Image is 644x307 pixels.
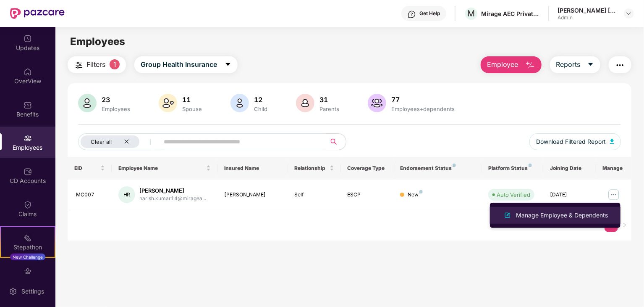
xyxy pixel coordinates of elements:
img: svg+xml;base64,PHN2ZyB4bWxucz0iaHR0cDovL3d3dy53My5vcmcvMjAwMC9zdmciIHhtbG5zOnhsaW5rPSJodHRwOi8vd3... [78,94,97,112]
img: svg+xml;base64,PHN2ZyB4bWxucz0iaHR0cDovL3d3dy53My5vcmcvMjAwMC9zdmciIHhtbG5zOnhsaW5rPSJodHRwOi8vd3... [296,94,314,112]
button: search [325,133,346,150]
button: Reportscaret-down [550,56,600,73]
img: svg+xml;base64,PHN2ZyB4bWxucz0iaHR0cDovL3d3dy53My5vcmcvMjAwMC9zdmciIHdpZHRoPSI4IiBoZWlnaHQ9IjgiIH... [419,190,423,193]
span: Group Health Insurance [141,59,217,70]
div: Employees+dependents [390,106,456,112]
div: MC007 [76,191,105,199]
div: Platform Status [488,165,537,172]
div: Settings [19,287,47,296]
div: [PERSON_NAME] [PERSON_NAME] [558,6,616,14]
img: svg+xml;base64,PHN2ZyBpZD0iQmVuZWZpdHMiIHhtbG5zPSJodHRwOi8vd3d3LnczLm9yZy8yMDAwL3N2ZyIgd2lkdGg9Ij... [24,101,32,109]
div: Stepathon [1,243,55,251]
span: EID [74,165,99,172]
div: [PERSON_NAME] [224,191,281,199]
img: svg+xml;base64,PHN2ZyB4bWxucz0iaHR0cDovL3d3dy53My5vcmcvMjAwMC9zdmciIHdpZHRoPSI4IiBoZWlnaHQ9IjgiIH... [529,164,532,167]
img: manageButton [607,188,620,201]
div: New [408,191,423,199]
div: Employees [100,106,132,112]
div: 12 [252,95,269,104]
span: caret-down [587,61,594,69]
img: svg+xml;base64,PHN2ZyB4bWxucz0iaHR0cDovL3d3dy53My5vcmcvMjAwMC9zdmciIHhtbG5zOnhsaW5rPSJodHRwOi8vd3... [368,94,386,112]
img: svg+xml;base64,PHN2ZyB4bWxucz0iaHR0cDovL3d3dy53My5vcmcvMjAwMC9zdmciIHdpZHRoPSIyNCIgaGVpZ2h0PSIyNC... [74,60,84,70]
span: Clear all [91,138,112,145]
button: Employee [481,56,542,73]
img: New Pazcare Logo [10,8,65,19]
th: Manage [596,157,631,180]
div: Get Help [419,10,440,17]
th: EID [68,157,112,180]
img: svg+xml;base64,PHN2ZyBpZD0iRHJvcGRvd24tMzJ4MzIiIHhtbG5zPSJodHRwOi8vd3d3LnczLm9yZy8yMDAwL3N2ZyIgd2... [626,10,632,17]
span: M [468,8,475,19]
th: Employee Name [112,157,217,180]
img: svg+xml;base64,PHN2ZyBpZD0iU2V0dGluZy0yMHgyMCIgeG1sbnM9Imh0dHA6Ly93d3cudzMub3JnLzIwMDAvc3ZnIiB3aW... [9,287,17,296]
div: Spouse [181,106,204,112]
span: Filters [86,59,105,70]
img: svg+xml;base64,PHN2ZyBpZD0iQ0RfQWNjb3VudHMiIGRhdGEtbmFtZT0iQ0QgQWNjb3VudHMiIHhtbG5zPSJodHRwOi8vd3... [24,167,32,176]
span: Relationship [295,165,328,172]
div: Endorsement Status [400,165,475,172]
li: Next Page [618,219,631,232]
div: 77 [390,95,456,104]
div: HR [118,186,135,203]
img: svg+xml;base64,PHN2ZyBpZD0iQ2xhaW0iIHhtbG5zPSJodHRwOi8vd3d3LnczLm9yZy8yMDAwL3N2ZyIgd2lkdGg9IjIwIi... [24,201,32,209]
img: svg+xml;base64,PHN2ZyB4bWxucz0iaHR0cDovL3d3dy53My5vcmcvMjAwMC9zdmciIHdpZHRoPSIyMSIgaGVpZ2h0PSIyMC... [24,234,32,242]
img: svg+xml;base64,PHN2ZyB4bWxucz0iaHR0cDovL3d3dy53My5vcmcvMjAwMC9zdmciIHhtbG5zOnhsaW5rPSJodHRwOi8vd3... [230,94,249,112]
button: Filters1 [68,56,126,73]
div: [PERSON_NAME] [139,187,206,195]
div: Manage Employee & Dependents [514,211,610,220]
div: [DATE] [550,191,589,199]
img: svg+xml;base64,PHN2ZyB4bWxucz0iaHR0cDovL3d3dy53My5vcmcvMjAwMC9zdmciIHhtbG5zOnhsaW5rPSJodHRwOi8vd3... [503,210,513,220]
div: New Challenge [10,254,45,260]
span: search [325,138,342,145]
img: svg+xml;base64,PHN2ZyB4bWxucz0iaHR0cDovL3d3dy53My5vcmcvMjAwMC9zdmciIHhtbG5zOnhsaW5rPSJodHRwOi8vd3... [610,139,614,144]
div: Auto Verified [497,191,530,199]
th: Coverage Type [341,157,394,180]
th: Relationship [288,157,341,180]
span: right [622,222,627,228]
span: Reports [556,59,581,70]
span: Download Filtered Report [536,137,606,146]
div: harish.kumar14@miragea... [139,195,206,203]
div: 11 [181,95,204,104]
button: Clear allclose [78,133,162,150]
img: svg+xml;base64,PHN2ZyB4bWxucz0iaHR0cDovL3d3dy53My5vcmcvMjAwMC9zdmciIHdpZHRoPSIyNCIgaGVpZ2h0PSIyNC... [615,60,625,70]
div: Self [295,191,334,199]
div: Admin [558,14,616,21]
span: Employee Name [118,165,204,172]
img: svg+xml;base64,PHN2ZyB4bWxucz0iaHR0cDovL3d3dy53My5vcmcvMjAwMC9zdmciIHdpZHRoPSI4IiBoZWlnaHQ9IjgiIH... [453,164,456,167]
span: caret-down [225,61,231,69]
span: Employee [487,59,518,70]
span: 1 [110,59,120,69]
div: Child [252,106,269,112]
span: close [124,139,129,144]
span: Employees [70,35,125,48]
img: svg+xml;base64,PHN2ZyBpZD0iVXBkYXRlZCIgeG1sbnM9Imh0dHA6Ly93d3cudzMub3JnLzIwMDAvc3ZnIiB3aWR0aD0iMj... [24,34,32,43]
div: 31 [318,95,341,104]
div: 23 [100,95,132,104]
img: svg+xml;base64,PHN2ZyB4bWxucz0iaHR0cDovL3d3dy53My5vcmcvMjAwMC9zdmciIHhtbG5zOnhsaW5rPSJodHRwOi8vd3... [159,94,177,112]
th: Joining Date [543,157,596,180]
th: Insured Name [217,157,288,180]
div: Mirage AEC Private Limited [481,10,540,18]
img: svg+xml;base64,PHN2ZyB4bWxucz0iaHR0cDovL3d3dy53My5vcmcvMjAwMC9zdmciIHhtbG5zOnhsaW5rPSJodHRwOi8vd3... [525,60,535,70]
img: svg+xml;base64,PHN2ZyBpZD0iSGVscC0zMngzMiIgeG1sbnM9Imh0dHA6Ly93d3cudzMub3JnLzIwMDAvc3ZnIiB3aWR0aD... [408,10,416,19]
img: svg+xml;base64,PHN2ZyBpZD0iRW1wbG95ZWVzIiB4bWxucz0iaHR0cDovL3d3dy53My5vcmcvMjAwMC9zdmciIHdpZHRoPS... [24,134,32,143]
button: Download Filtered Report [529,133,621,150]
button: right [618,219,631,232]
button: Group Health Insurancecaret-down [134,56,238,73]
div: Parents [318,106,341,112]
div: ESCP [348,191,387,199]
img: svg+xml;base64,PHN2ZyBpZD0iSG9tZSIgeG1sbnM9Imh0dHA6Ly93d3cudzMub3JnLzIwMDAvc3ZnIiB3aWR0aD0iMjAiIG... [24,68,32,76]
img: svg+xml;base64,PHN2ZyBpZD0iRW5kb3JzZW1lbnRzIiB4bWxucz0iaHR0cDovL3d3dy53My5vcmcvMjAwMC9zdmciIHdpZH... [24,267,32,275]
